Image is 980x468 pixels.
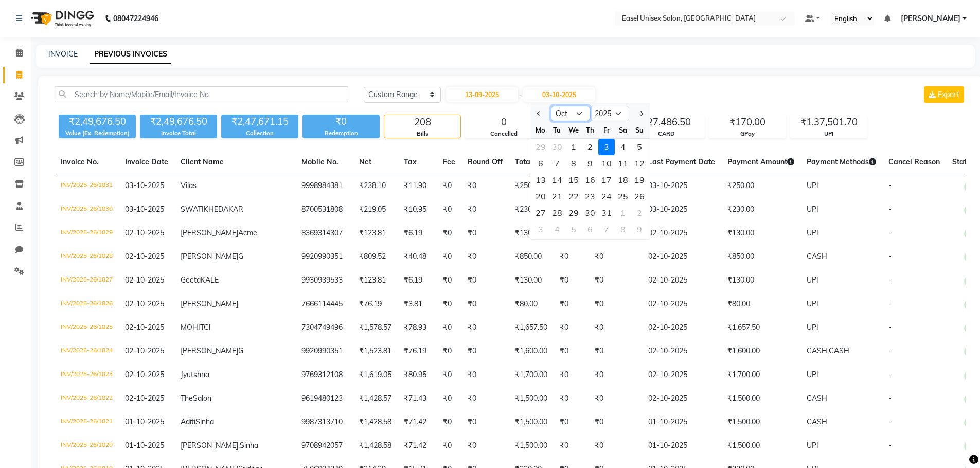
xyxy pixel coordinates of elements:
span: - [519,89,522,100]
div: 7 [549,155,565,172]
span: UPI [807,323,818,332]
div: ₹2,49,676.50 [140,115,217,129]
div: 26 [631,188,648,204]
td: 9920990351 [295,245,353,269]
div: 1 [565,139,582,155]
div: 3 [598,139,615,155]
td: 02-10-2025 [642,387,721,410]
div: Tuesday, September 30, 2025 [549,139,565,155]
div: 9 [582,155,598,172]
div: UPI [791,129,867,138]
input: Search by Name/Mobile/Email/Invoice No [55,86,348,102]
div: Wednesday, October 22, 2025 [565,188,582,204]
td: 9930939533 [295,269,353,292]
td: INV/2025-26/1823 [55,363,119,387]
span: - [888,299,892,308]
td: ₹0 [589,363,642,387]
td: ₹6.19 [398,269,437,292]
div: 3 [532,221,549,237]
td: ₹0 [461,198,509,221]
span: Fee [443,157,455,166]
div: ₹170.00 [709,115,786,129]
td: ₹0 [437,340,461,363]
div: 19 [631,172,648,188]
span: Acme [238,228,257,237]
td: ₹0 [461,221,509,245]
div: Saturday, October 25, 2025 [615,188,631,204]
td: 03-10-2025 [642,198,721,221]
td: INV/2025-26/1824 [55,340,119,363]
td: ₹80.95 [398,363,437,387]
td: ₹11.90 [398,174,437,198]
div: 18 [615,172,631,188]
td: ₹130.00 [509,221,554,245]
td: ₹76.19 [398,340,437,363]
span: Net [359,157,371,166]
div: 4 [615,139,631,155]
td: ₹1,500.00 [509,387,554,410]
div: Friday, October 10, 2025 [598,155,615,172]
div: 2 [582,139,598,155]
td: ₹76.19 [353,292,398,316]
span: Cancel Reason [888,157,940,166]
td: ₹0 [589,387,642,410]
td: ₹809.52 [353,245,398,269]
td: ₹0 [589,292,642,316]
div: Sunday, November 2, 2025 [631,204,648,221]
span: The [181,394,193,403]
td: ₹0 [589,316,642,340]
span: CASH [829,346,849,355]
td: ₹78.93 [398,316,437,340]
span: 02-10-2025 [125,346,164,355]
a: PREVIOUS INVOICES [90,45,171,64]
td: ₹1,700.00 [721,363,800,387]
span: 02-10-2025 [125,323,164,332]
div: Invoice Total [140,129,217,138]
div: Fr [598,122,615,138]
div: We [565,122,582,138]
span: KALE [201,275,219,285]
div: ₹2,49,676.50 [59,115,136,129]
div: Value (Ex. Redemption) [59,129,136,138]
div: 7 [598,221,615,237]
td: ₹230.00 [721,198,800,221]
td: ₹1,578.57 [353,316,398,340]
div: Thursday, November 6, 2025 [582,221,598,237]
td: 02-10-2025 [642,292,721,316]
span: KHEDAKAR [204,204,243,214]
div: Tuesday, November 4, 2025 [549,221,565,237]
div: 17 [598,172,615,188]
div: CARD [628,129,704,138]
div: Monday, November 3, 2025 [532,221,549,237]
span: - [888,204,892,214]
div: 25 [615,188,631,204]
div: 8 [615,221,631,237]
span: Jyutshna [181,370,209,379]
span: UPI [807,204,818,214]
td: ₹0 [437,174,461,198]
div: 2 [631,204,648,221]
div: 6 [532,155,549,172]
td: INV/2025-26/1830 [55,198,119,221]
td: INV/2025-26/1822 [55,387,119,410]
td: ₹3.81 [398,292,437,316]
div: 15 [565,172,582,188]
td: ₹0 [461,269,509,292]
div: 208 [384,115,460,129]
span: - [888,346,892,355]
td: ₹0 [437,245,461,269]
td: ₹0 [554,269,589,292]
span: Client Name [181,157,224,166]
div: Tu [549,122,565,138]
img: logo [26,4,97,33]
div: Thursday, October 30, 2025 [582,204,598,221]
span: - [888,394,892,403]
td: ₹123.81 [353,269,398,292]
button: Next month [636,105,645,122]
div: 5 [631,139,648,155]
div: Monday, September 29, 2025 [532,139,549,155]
div: 14 [549,172,565,188]
span: 02-10-2025 [125,275,164,285]
div: Tuesday, October 28, 2025 [549,204,565,221]
td: ₹1,428.57 [353,387,398,410]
